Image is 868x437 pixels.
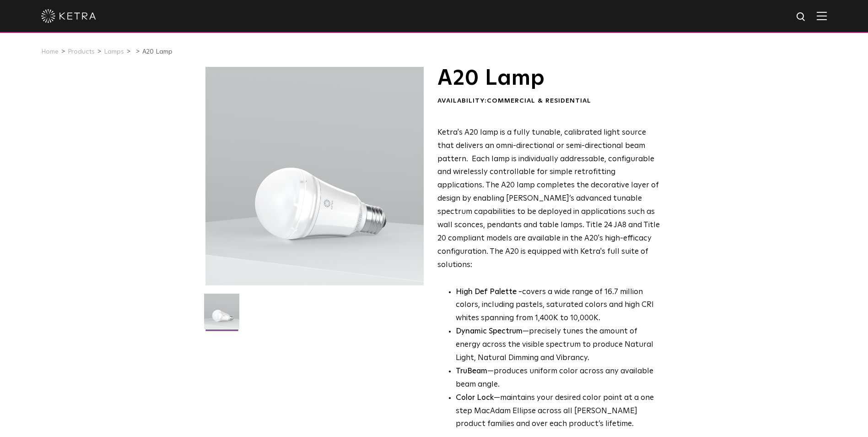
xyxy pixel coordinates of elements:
[456,328,523,335] strong: Dynamic Spectrum
[41,49,59,55] a: Home
[104,49,124,55] a: Lamps
[68,49,95,55] a: Products
[204,294,239,336] img: A20-Lamp-2021-Web-Square
[456,325,660,365] li: —precisely tunes the amount of energy across the visible spectrum to produce Natural Light, Natur...
[487,98,591,104] span: Commercial & Residential
[437,97,660,106] div: Availability:
[456,392,660,432] li: —maintains your desired color point at a one step MacAdam Ellipse across all [PERSON_NAME] produc...
[456,394,494,402] strong: Color Lock
[142,49,173,55] a: A20 Lamp
[456,286,660,326] p: covers a wide range of 16.7 million colors, including pastels, saturated colors and high CRI whit...
[41,9,96,23] img: ketra-logo-2019-white
[456,365,660,392] li: —produces uniform color across any available beam angle.
[796,11,807,23] img: search icon
[437,129,660,269] span: Ketra's A20 lamp is a fully tunable, calibrated light source that delivers an omni-directional or...
[456,367,487,375] strong: TruBeam
[456,288,522,296] strong: High Def Palette -
[817,11,827,20] img: Hamburger%20Nav.svg
[437,67,660,90] h1: A20 Lamp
